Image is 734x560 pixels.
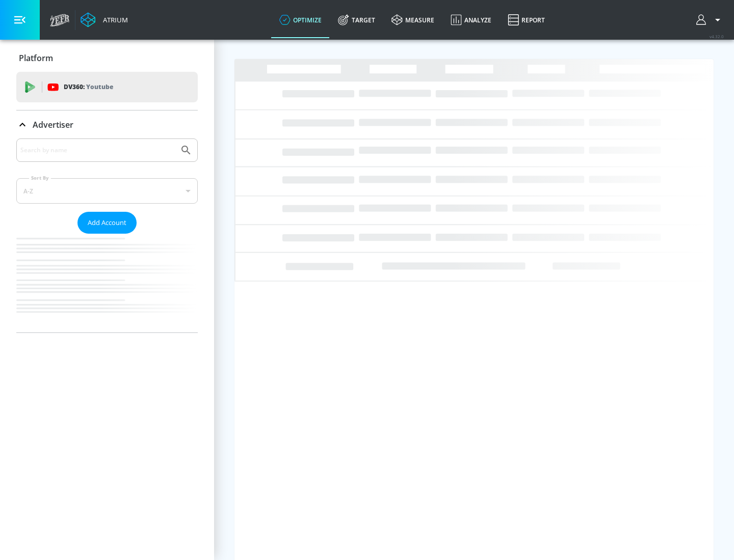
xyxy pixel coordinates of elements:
[29,175,51,181] label: Sort By
[16,234,198,332] nav: list of Advertiser
[16,178,198,204] div: A-Z
[99,15,128,24] div: Atrium
[19,52,53,64] p: Platform
[20,144,175,157] input: Search by name
[271,2,330,38] a: optimize
[383,2,442,38] a: measure
[16,138,198,332] div: Advertiser
[710,34,724,39] span: v 4.32.0
[330,2,383,38] a: Target
[16,110,198,139] div: Advertiser
[86,81,113,92] p: Youtube
[77,212,137,234] button: Add Account
[16,44,198,72] div: Platform
[33,119,73,130] p: Advertiser
[64,81,113,93] p: DV360:
[500,2,553,38] a: Report
[81,12,128,27] a: Atrium
[16,72,198,102] div: DV360: Youtube
[88,217,126,229] span: Add Account
[442,2,500,38] a: Analyze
